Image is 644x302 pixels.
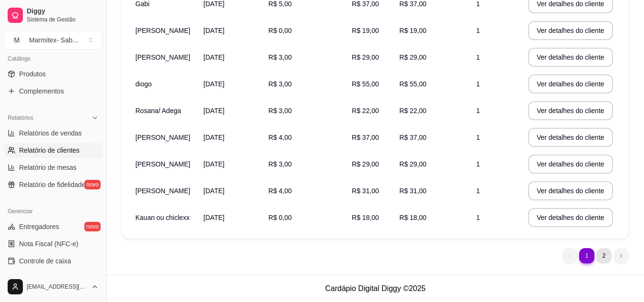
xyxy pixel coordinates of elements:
[204,80,225,88] span: [DATE]
[476,107,480,115] span: 1
[268,214,292,221] span: R$ 0,00
[4,83,102,99] a: Complementos
[19,163,77,172] span: Relatório de mesas
[4,236,102,251] a: Nota Fiscal (NFC-e)
[4,219,102,234] a: Entregadoresnovo
[135,107,181,115] span: Rosana/ Adega
[399,27,427,34] span: R$ 19,00
[204,27,225,34] span: [DATE]
[204,187,225,195] span: [DATE]
[4,4,102,27] a: DiggySistema de Gestão
[135,134,190,141] span: [PERSON_NAME]
[476,214,480,221] span: 1
[352,187,379,195] span: R$ 31,00
[135,160,190,168] span: [PERSON_NAME]
[268,27,292,34] span: R$ 0,00
[528,155,613,174] button: Ver detalhes do cliente
[27,283,87,291] span: [EMAIL_ADDRESS][DOMAIN_NAME]
[19,128,82,138] span: Relatórios de vendas
[4,51,102,66] div: Catálogo
[476,160,480,168] span: 1
[399,134,427,141] span: R$ 37,00
[528,21,613,40] button: Ver detalhes do cliente
[107,275,644,302] footer: Cardápio Digital Diggy © 2025
[528,208,613,227] button: Ver detalhes do cliente
[19,69,46,79] span: Produtos
[204,160,225,168] span: [DATE]
[352,53,379,61] span: R$ 29,00
[4,275,102,298] button: [EMAIL_ADDRESS][DOMAIN_NAME]
[4,204,102,219] div: Gerenciar
[352,160,379,168] span: R$ 29,00
[19,222,59,231] span: Entregadores
[4,31,102,50] button: Select a team
[399,187,427,195] span: R$ 31,00
[528,181,613,200] button: Ver detalhes do cliente
[19,86,64,96] span: Complementos
[204,134,225,141] span: [DATE]
[352,134,379,141] span: R$ 37,00
[204,107,225,115] span: [DATE]
[4,253,102,269] a: Controle de caixa
[204,214,225,221] span: [DATE]
[29,35,78,45] div: Marmitex- Sab ...
[476,134,480,141] span: 1
[4,271,102,286] a: Controle de fiado
[476,27,480,34] span: 1
[399,160,427,168] span: R$ 29,00
[399,80,427,88] span: R$ 55,00
[352,107,379,115] span: R$ 22,00
[19,146,80,155] span: Relatório de clientes
[4,160,102,175] a: Relatório de mesas
[528,48,613,67] button: Ver detalhes do cliente
[4,125,102,141] a: Relatórios de vendas
[352,27,379,34] span: R$ 19,00
[476,80,480,88] span: 1
[268,53,292,61] span: R$ 3,00
[352,80,379,88] span: R$ 55,00
[476,187,480,195] span: 1
[27,7,99,16] span: Diggy
[352,214,379,221] span: R$ 18,00
[12,35,21,45] span: M
[268,107,292,115] span: R$ 3,00
[135,27,190,34] span: [PERSON_NAME]
[399,53,427,61] span: R$ 29,00
[268,187,292,195] span: R$ 4,00
[528,74,613,94] button: Ver detalhes do cliente
[528,128,613,147] button: Ver detalhes do cliente
[4,143,102,158] a: Relatório de clientes
[476,53,480,61] span: 1
[557,243,634,268] nav: pagination navigation
[613,248,629,263] li: next page button
[135,80,152,88] span: diogo
[596,248,612,263] li: pagination item 2
[399,214,427,221] span: R$ 18,00
[268,160,292,168] span: R$ 3,00
[19,239,78,249] span: Nota Fiscal (NFC-e)
[19,256,71,266] span: Controle de caixa
[8,114,33,122] span: Relatórios
[4,177,102,192] a: Relatório de fidelidadenovo
[528,101,613,120] button: Ver detalhes do cliente
[204,53,225,61] span: [DATE]
[579,248,594,263] li: pagination item 1 active
[268,80,292,88] span: R$ 3,00
[399,107,427,115] span: R$ 22,00
[268,134,292,141] span: R$ 4,00
[135,53,190,61] span: [PERSON_NAME]
[19,180,85,189] span: Relatório de fidelidade
[4,66,102,82] a: Produtos
[27,16,99,23] span: Sistema de Gestão
[135,187,190,195] span: [PERSON_NAME]
[135,214,190,221] span: Kauan ou chiclexx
